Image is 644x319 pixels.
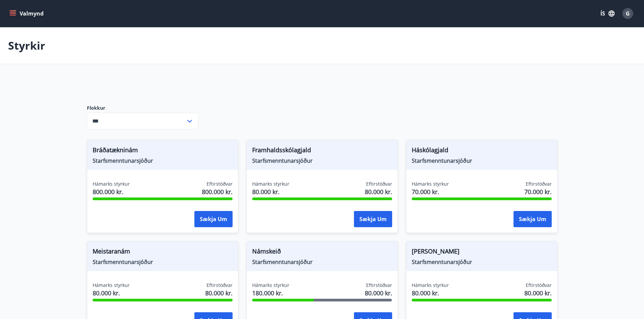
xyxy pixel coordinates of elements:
[93,282,130,289] span: Hámarks styrkur
[93,157,233,164] span: Starfsmenntunarsjóður
[252,282,289,289] span: Hámarks styrkur
[412,282,449,289] span: Hámarks styrkur
[207,282,233,289] span: Eftirstöðvar
[365,187,392,196] span: 80.000 kr.
[620,5,636,22] button: G
[412,157,552,164] span: Starfsmenntunarsjóður
[365,289,392,297] span: 80.000 kr.
[366,282,392,289] span: Eftirstöðvar
[412,289,449,297] span: 80.000 kr.
[8,38,45,53] p: Styrkir
[93,289,130,297] span: 80.000 kr.
[93,181,130,187] span: Hámarks styrkur
[202,187,233,196] span: 800.000 kr.
[93,145,233,157] span: Bráðatækninám
[366,181,392,187] span: Eftirstöðvar
[87,105,198,111] label: Flokkur
[252,145,392,157] span: Framhaldsskólagjald
[252,289,289,297] span: 180.000 kr.
[252,157,392,164] span: Starfsmenntunarsjóður
[205,289,233,297] span: 80.000 kr.
[207,181,233,187] span: Eftirstöðvar
[526,181,552,187] span: Eftirstöðvar
[597,7,618,20] button: ÍS
[412,247,552,258] span: [PERSON_NAME]
[412,145,552,157] span: Háskólagjald
[412,181,449,187] span: Hámarks styrkur
[93,247,233,258] span: Meistaranám
[526,282,552,289] span: Eftirstöðvar
[524,187,552,196] span: 70.000 kr.
[252,187,289,196] span: 80.000 kr.
[93,187,130,196] span: 800.000 kr.
[626,10,630,17] span: G
[354,211,392,227] button: Sækja um
[412,258,552,266] span: Starfsmenntunarsjóður
[412,187,449,196] span: 70.000 kr.
[252,258,392,266] span: Starfsmenntunarsjóður
[524,289,552,297] span: 80.000 kr.
[252,247,392,258] span: Námskeið
[93,258,233,266] span: Starfsmenntunarsjóður
[252,181,289,187] span: Hámarks styrkur
[8,7,46,20] button: menu
[514,211,552,227] button: Sækja um
[194,211,233,227] button: Sækja um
